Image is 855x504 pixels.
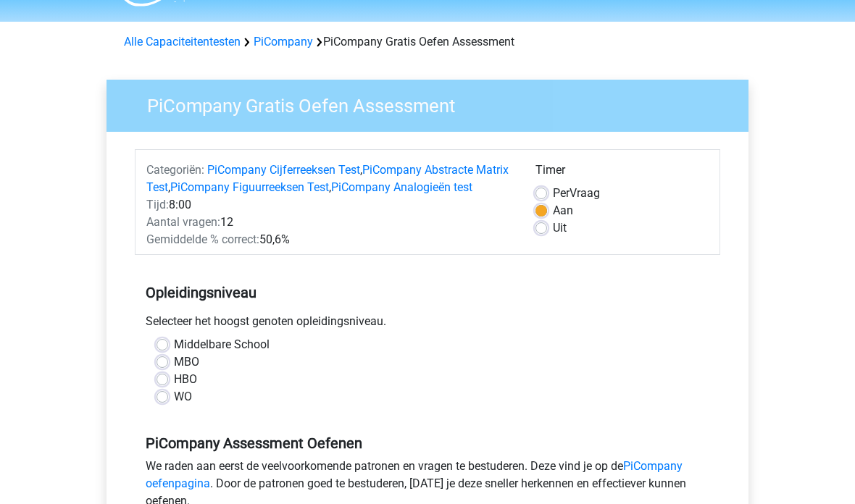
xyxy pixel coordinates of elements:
span: Gemiddelde % correct: [146,233,259,247]
a: PiCompany [254,35,313,49]
a: PiCompany Cijferreeksen Test [207,164,360,177]
span: Aantal vragen: [146,216,220,230]
label: WO [174,389,192,406]
span: Tijd: [146,198,169,212]
div: Selecteer het hoogst genoten opleidingsniveau. [135,314,720,337]
label: Vraag [553,185,600,203]
h3: PiCompany Gratis Oefen Assessment [130,90,738,118]
label: MBO [174,354,199,371]
label: Aan [553,203,573,220]
div: 50,6% [135,232,525,249]
label: HBO [174,371,197,389]
a: Alle Capaciteitentesten [124,35,241,49]
label: Uit [553,220,567,238]
div: 8:00 [135,197,525,214]
h5: Opleidingsniveau [146,279,709,308]
span: Per [553,187,570,201]
a: PiCompany Figuurreeksen Test [170,181,329,195]
h5: PiCompany Assessment Oefenen [146,435,709,453]
span: Categoriën: [146,164,204,177]
div: , , , [135,162,525,197]
a: PiCompany Analogieën test [331,181,472,195]
div: Timer [535,162,709,185]
div: 12 [135,214,525,232]
div: PiCompany Gratis Oefen Assessment [118,34,737,51]
label: Middelbare School [174,337,270,354]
